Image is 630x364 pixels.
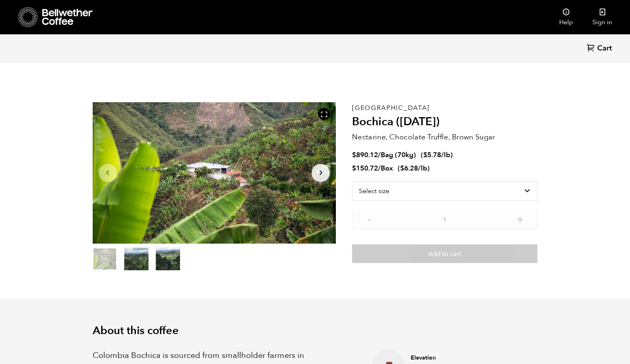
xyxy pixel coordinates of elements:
span: /lb [441,150,450,160]
span: / [378,150,381,160]
h2: Bochica ([DATE]) [352,115,537,129]
p: Nectarine, Chocolate Truffle, Brown Sugar [352,132,537,143]
span: $ [400,164,404,173]
a: Cart [587,43,614,54]
bdi: 150.72 [352,164,378,173]
bdi: 5.78 [423,150,441,160]
button: + [515,215,525,223]
bdi: 6.28 [400,164,418,173]
span: $ [423,150,427,160]
span: Cart [597,44,612,53]
span: ( ) [421,150,453,160]
span: / [378,164,381,173]
span: ( ) [398,164,430,173]
span: /lb [418,164,427,173]
h4: Elevation [411,354,488,362]
span: Box [381,164,393,173]
bdi: 890.12 [352,150,378,160]
span: Bag (70kg) [381,150,416,160]
button: - [364,215,374,223]
span: $ [352,164,356,173]
button: Add to cart [352,244,537,263]
span: $ [352,150,356,160]
h2: About this coffee [93,324,538,337]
